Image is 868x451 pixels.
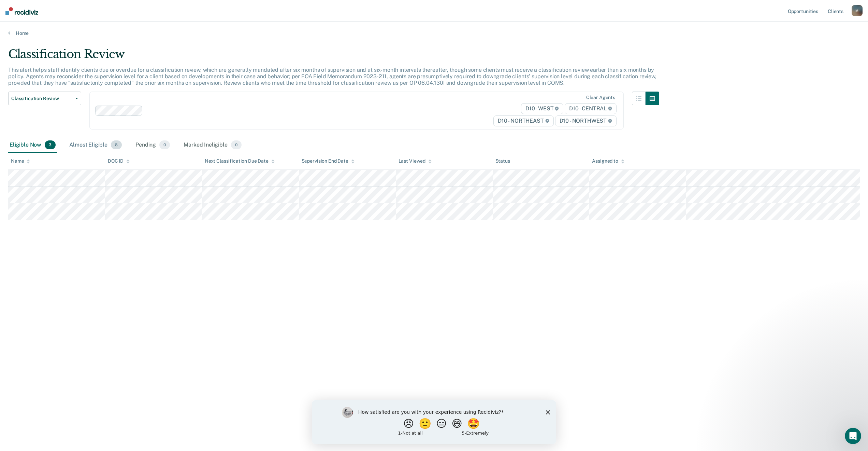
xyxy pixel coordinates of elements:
button: M [852,5,863,16]
span: D10 - WEST [521,103,563,114]
div: Classification Review [8,47,659,67]
span: D10 - CENTRAL [565,103,617,114]
div: Almost Eligible8 [68,138,123,153]
div: Status [495,158,510,164]
div: Next Classification Due Date [205,158,275,164]
div: Eligible Now3 [8,138,57,153]
span: D10 - NORTHEAST [493,115,553,126]
p: This alert helps staff identify clients due or overdue for a classification review, which are gen... [8,67,656,86]
img: Recidiviz [5,7,38,15]
span: 0 [231,140,242,149]
span: 0 [159,140,170,149]
div: Last Viewed [399,158,432,164]
div: DOC ID [108,158,130,164]
div: Pending0 [134,138,171,153]
div: Supervision End Date [302,158,355,164]
div: Clear agents [586,95,615,100]
a: Home [8,30,860,36]
span: 8 [111,140,122,149]
span: Classification Review [11,96,73,101]
iframe: Survey by Kim from Recidiviz [312,400,556,444]
div: Marked Ineligible0 [182,138,243,153]
iframe: Intercom live chat [845,428,861,444]
span: D10 - NORTHWEST [555,115,617,126]
span: 3 [45,140,56,149]
div: Name [11,158,30,164]
div: Assigned to [592,158,624,164]
button: Classification Review [8,92,81,105]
